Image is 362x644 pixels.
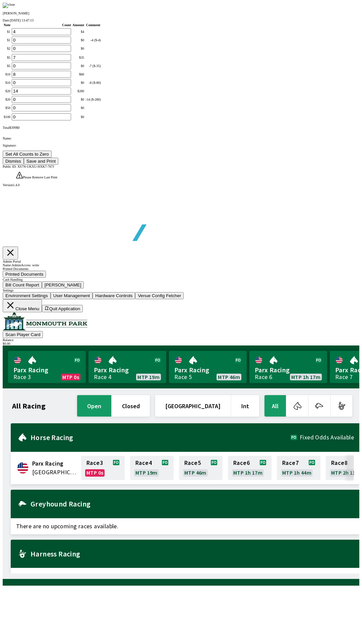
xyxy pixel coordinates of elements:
[85,38,101,42] div: -4 ($-4)
[3,45,11,52] td: $ 2
[174,374,192,380] div: Race 5
[255,366,322,374] span: Parx Racing
[93,292,135,299] button: Hardware Controls
[3,288,359,292] div: Settings
[72,81,84,85] div: $ 0
[72,106,84,110] div: $ 0
[218,374,240,380] span: MTP 46m
[3,113,11,121] td: $ 100
[85,64,101,68] div: -7 ($-35)
[3,260,359,263] div: Admin Portal
[331,470,360,475] span: MTP 2h 11m
[231,395,259,417] button: Int
[282,470,311,475] span: MTP 1h 44m
[42,305,83,312] button: Quit Application
[72,30,84,34] div: $ 4
[112,395,150,417] button: closed
[72,89,84,93] div: $ 280
[3,70,11,78] td: $ 10
[3,23,11,27] th: Note
[331,460,348,466] span: Race 8
[10,18,34,22] span: [DATE] 13:47:13
[335,374,353,380] div: Race 7
[3,342,359,345] div: $ 0.00
[12,403,46,409] h1: All Racing
[42,281,84,288] button: [PERSON_NAME]
[31,551,354,556] h2: Harness Racing
[3,137,359,140] p: Name:
[72,72,84,76] div: $ 80
[255,374,272,380] div: Race 6
[233,460,250,466] span: Race 6
[72,47,84,50] div: $ 0
[31,435,291,440] h2: Horse Racing
[3,28,11,36] td: $ 1
[3,126,359,129] div: Total
[72,64,84,68] div: $ 0
[3,151,52,158] button: Set All Counts to Zero
[51,292,93,299] button: User Management
[249,351,327,383] a: Parx RacingRace 6MTP 1h 17m
[3,281,42,288] button: Bill Count Report
[85,98,101,101] div: -14 ($-280)
[169,351,247,383] a: Parx RacingRace 5MTP 46m
[300,435,354,440] span: Fixed Odds Available
[72,56,84,59] div: $ 35
[13,374,31,380] div: Race 3
[13,366,80,374] span: Parx Racing
[3,79,11,87] td: $ 10
[3,144,359,147] p: Signature:
[72,23,84,27] th: Amount
[86,460,103,466] span: Race 3
[277,456,320,480] a: Race7MTP 1h 44m
[155,395,231,417] button: [GEOGRAPHIC_DATA]
[3,87,11,95] td: $ 20
[135,470,158,475] span: MTP 19m
[3,183,359,187] div: Version 1.4.0
[72,98,84,101] div: $ 0
[3,312,87,330] img: venue logo
[32,468,77,477] span: United States
[3,62,11,70] td: $ 5
[77,395,111,417] button: open
[135,460,152,466] span: Race 4
[130,456,174,480] a: Race4MTP 19m
[3,278,359,281] div: Cash Handling
[3,292,51,299] button: Environment Settings
[233,470,262,475] span: MTP 1h 17m
[86,470,103,475] span: MTP 0s
[137,374,160,380] span: MTP 19m
[17,165,54,168] span: XS7N-UKXU-HXK7-767J
[24,158,58,165] button: Save and Print
[11,23,71,27] th: Count
[3,11,359,15] p: [PERSON_NAME]
[3,36,11,44] td: $ 1
[8,351,86,383] a: Parx RacingRace 3MTP 0s
[88,351,166,383] a: Parx RacingRace 4MTP 19m
[3,165,359,168] div: Public ID:
[11,518,359,534] span: There are no upcoming races available.
[94,366,161,374] span: Parx Racing
[184,460,201,466] span: Race 5
[31,501,354,506] h2: Greyhound Racing
[23,175,57,179] span: Please Remove Last Print
[72,115,84,119] div: $ 0
[32,459,77,468] span: Parx Racing
[9,126,16,129] span: $ 399
[3,299,42,312] button: Close Menu
[3,338,359,342] div: Balance
[62,374,79,380] span: MTP 0s
[3,18,359,22] div: Date:
[3,263,359,267] div: Name: Admin Access: write
[228,456,271,480] a: Race6MTP 1h 17m
[3,331,43,338] button: Scan Player Card
[81,456,125,480] a: Race3MTP 0s
[94,374,111,380] div: Race 4
[3,54,11,61] td: $ 5
[3,3,15,8] img: close
[72,38,84,42] div: $ 0
[3,104,11,112] td: $ 50
[85,81,101,85] div: -8 ($-80)
[264,395,286,417] button: All
[179,456,223,480] a: Race5MTP 46m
